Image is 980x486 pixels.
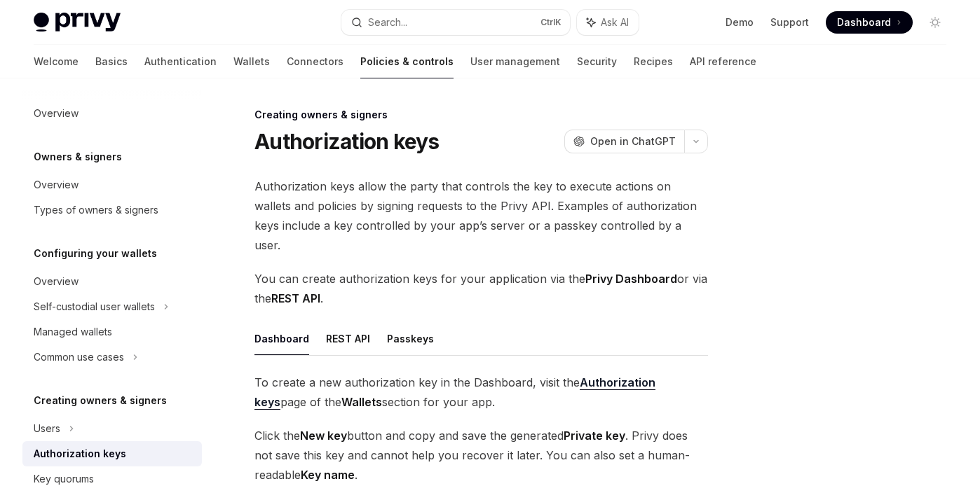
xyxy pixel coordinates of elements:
span: Authorization keys allow the party that controls the key to execute actions on wallets and polici... [254,176,708,255]
button: Ask AI [577,10,639,35]
div: Overview [34,176,79,193]
a: Types of owners & signers [22,197,202,223]
strong: New key [300,429,347,443]
div: Self-custodial user wallets [34,298,155,315]
h1: Authorization keys [254,129,440,154]
a: Wallets [233,45,270,78]
div: Creating owners & signers [254,108,708,122]
button: REST API [326,322,370,355]
a: Recipes [634,45,673,78]
button: Passkeys [387,322,434,355]
a: Security [577,45,617,78]
a: Authorization keys [22,441,202,466]
h5: Configuring your wallets [34,245,157,262]
a: API reference [690,45,756,78]
a: Authentication [144,45,217,78]
span: Click the button and copy and save the generated . Privy does not save this key and cannot help y... [254,426,708,485]
a: Welcome [34,45,79,78]
span: Dashboard [837,15,891,29]
button: Open in ChatGPT [564,130,684,153]
div: Users [34,420,60,437]
strong: REST API [271,291,320,305]
a: Support [770,15,809,29]
a: Policies & controls [360,45,454,78]
h5: Owners & signers [34,148,122,165]
div: Search... [368,14,407,31]
span: Ctrl K [540,17,562,28]
div: Overview [34,273,79,290]
a: Overview [22,101,202,126]
a: Dashboard [826,11,913,34]
a: Connectors [287,45,343,78]
div: Overview [34,105,79,122]
div: Common use cases [34,349,124,366]
a: Managed wallets [22,319,202,345]
div: Managed wallets [34,324,112,340]
strong: Privy Dashboard [585,272,677,286]
strong: Wallets [341,395,382,409]
span: To create a new authorization key in the Dashboard, visit the page of the section for your app. [254,373,708,412]
a: User management [470,45,560,78]
button: Toggle dark mode [924,11,946,34]
div: Authorization keys [34,445,126,462]
span: Open in ChatGPT [590,134,676,148]
h5: Creating owners & signers [34,392,167,409]
a: Demo [726,15,754,29]
a: Overview [22,172,202,197]
span: You can create authorization keys for your application via the or via the . [254,269,708,308]
button: Dashboard [254,322,309,355]
img: light logo [34,13,121,32]
a: Overview [22,269,202,294]
button: Search...CtrlK [341,10,569,35]
div: Types of owners & signers [34,202,158,218]
strong: Key name [301,468,355,482]
strong: Private key [564,429,625,443]
a: Basics [95,45,128,78]
span: Ask AI [601,15,629,29]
